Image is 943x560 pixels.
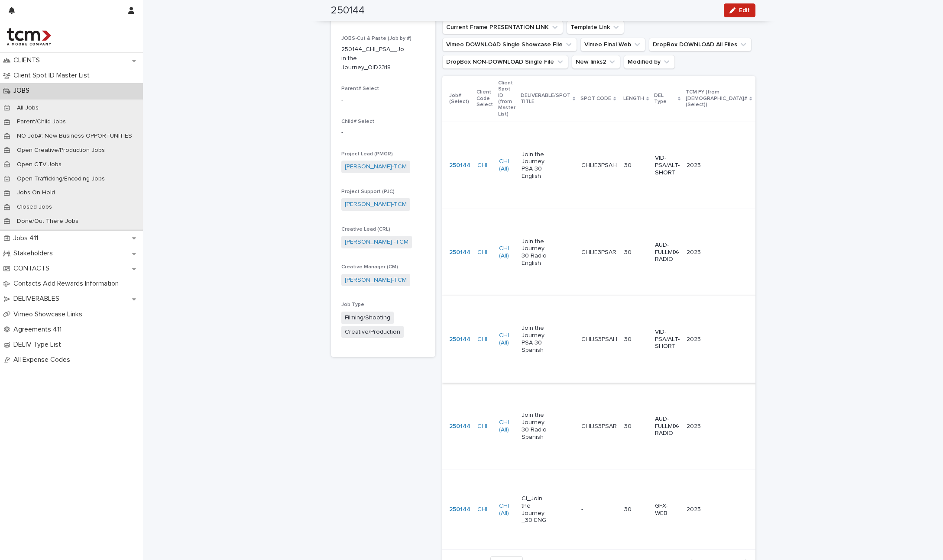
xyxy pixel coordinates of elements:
[655,328,680,350] p: VID-PSA/ALT-SHORT
[521,91,570,107] p: DELIVERABLE/SPOT TITLE
[449,162,470,169] a: 250144
[341,36,412,41] span: JOBS-Cut & Paste (Job by #)
[442,20,563,34] button: Current Frame PRESENTATION LINK
[522,412,547,441] p: Join the Journey 30 Radio Spanish
[345,162,407,171] a: [PERSON_NAME]-TCM
[341,302,364,307] span: Job Type
[686,87,747,109] p: TCM FY (from [DEMOGRAPHIC_DATA]# (Select))
[341,96,425,105] p: -
[10,310,89,319] p: Vimeo Showcase Links
[449,336,470,343] a: 250144
[10,175,112,183] p: Open Trafficking/Encoding Jobs
[341,151,393,157] span: Project Lead (PMGR)
[499,332,515,347] a: CHI (All)
[624,162,648,169] p: 30
[449,506,470,513] a: 250144
[624,506,648,513] p: 30
[341,326,404,338] span: Creative/Production
[655,502,680,517] p: GFX-WEB
[10,218,85,225] p: Done/Out There Jobs
[10,203,59,211] p: Closed Jobs
[341,119,374,124] span: Child# Select
[567,20,624,34] button: Template Link
[522,325,547,354] p: Join the Journey PSA 30 Spanish
[10,118,73,126] p: Parent/Child Jobs
[499,245,515,260] a: CHI (All)
[10,87,36,95] p: JOBS
[476,87,493,109] p: Client Code Select
[687,249,712,256] p: 2025
[498,78,515,119] p: Client Spot ID (from Master List)
[499,502,515,517] a: CHI (All)
[7,28,51,45] img: 4hMmSqQkux38exxPVZHQ
[477,162,487,169] a: CHI
[10,264,56,273] p: CONTACTS
[341,312,394,324] span: Filming/Shooting
[10,147,112,154] p: Open Creative/Production Jobs
[581,334,619,343] p: CHIJS3PSAH
[655,415,680,437] p: AUD-FULLMIX-RADIO
[10,56,47,64] p: CLIENTS
[10,341,68,349] p: DELIV Type List
[477,423,487,430] a: CHI
[345,276,407,285] a: [PERSON_NAME]-TCM
[341,86,379,91] span: Parent# Select
[522,151,547,180] p: Join the Journey PSA 30 English
[655,154,680,176] p: VID-PSA/ALT-SHORT
[477,336,487,343] a: CHI
[10,132,139,140] p: NO Job#: New Business OPPORTUNITIES
[654,91,676,107] p: DEL Type
[739,7,750,13] span: Edit
[580,94,611,103] p: SPOT CODE
[499,158,515,173] a: CHI (All)
[341,128,425,137] p: -
[687,162,712,169] p: 2025
[442,38,577,51] button: Vimeo DOWNLOAD Single Showcase File
[687,423,712,430] p: 2025
[581,160,619,169] p: CHIJE3PSAH
[449,423,470,430] a: 250144
[10,104,45,112] p: All Jobs
[331,4,365,17] h2: 250144
[572,55,620,69] button: New links2
[10,325,68,334] p: Agreements 411
[10,249,60,257] p: Stakeholders
[341,264,398,270] span: Creative Manager (CM)
[624,423,648,430] p: 30
[522,495,547,524] p: CI_Join the Journey_30 ENG
[345,238,408,247] a: [PERSON_NAME] -TCM
[10,234,45,242] p: Jobs 411
[345,200,407,209] a: [PERSON_NAME]-TCM
[341,189,395,194] span: Project Support (PJC)
[724,3,755,17] button: Edit
[624,249,648,256] p: 30
[477,506,487,513] a: CHI
[580,38,645,51] button: Vimeo Final Web
[10,295,66,303] p: DELIVERABLES
[10,280,126,288] p: Contacts Add Rewards Information
[341,227,390,232] span: Creative Lead (CRL)
[624,336,648,343] p: 30
[581,504,585,513] p: -
[649,38,752,51] button: DropBox DOWNLOAD All Files
[623,94,644,103] p: LENGTH
[655,241,680,263] p: AUD-FULLMIX-RADIO
[341,45,404,72] p: 250144_CHI_PSA__Join the Journey_OID2318
[687,506,712,513] p: 2025
[687,336,712,343] p: 2025
[449,91,471,107] p: Job# (Select)
[10,71,97,80] p: Client Spot ID Master List
[499,419,515,434] a: CHI (All)
[10,189,62,196] p: Jobs On Hold
[442,55,568,69] button: DropBox NON-DOWNLOAD Single File
[624,55,675,69] button: Modified by
[10,356,77,364] p: All Expense Codes
[581,247,618,256] p: CHIJE3PSAR
[522,238,547,267] p: Join the Journey 30 Radio English
[10,161,68,168] p: Open CTV Jobs
[449,249,470,256] a: 250144
[581,421,619,430] p: CHIJS3PSAR
[477,249,487,256] a: CHI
